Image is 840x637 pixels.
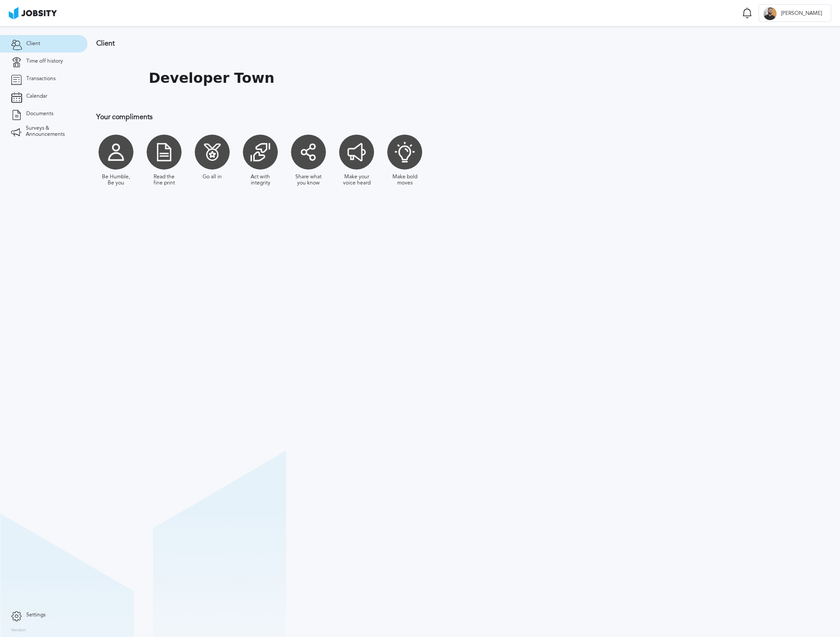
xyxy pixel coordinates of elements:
[26,41,40,47] span: Client
[26,58,63,64] span: Time off history
[96,113,571,121] h3: Your compliments
[26,93,47,99] span: Calendar
[389,174,420,186] div: Make bold moves
[341,174,372,186] div: Make your voice heard
[293,174,324,186] div: Share what you know
[203,174,222,180] div: Go all in
[101,174,131,186] div: Be Humble, Be you
[26,111,53,117] span: Documents
[26,76,56,82] span: Transactions
[11,628,27,633] label: Version:
[149,174,179,186] div: Read the fine print
[763,7,777,20] div: J
[26,612,45,618] span: Settings
[96,39,571,47] h3: Client
[9,7,57,19] img: ab4bad089aa723f57921c736e9817d99.png
[149,70,274,86] h1: Developer Town
[245,174,276,186] div: Act with integrity
[26,125,77,138] span: Surveys & Announcements
[759,4,831,22] button: J[PERSON_NAME]
[777,11,826,17] span: [PERSON_NAME]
